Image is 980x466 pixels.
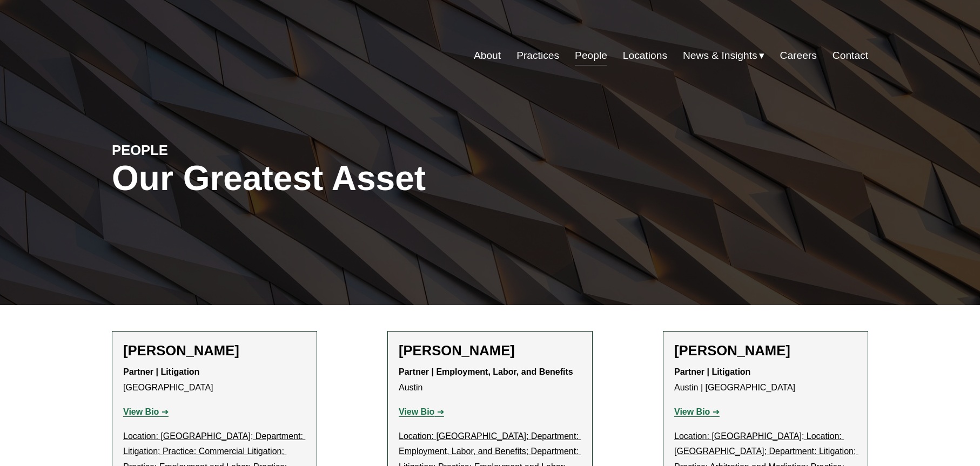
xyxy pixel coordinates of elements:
[674,342,857,359] h2: [PERSON_NAME]
[474,45,501,66] a: About
[516,45,559,66] a: Practices
[399,342,581,359] h2: [PERSON_NAME]
[123,407,159,416] strong: View Bio
[399,407,434,416] strong: View Bio
[683,45,764,66] a: folder dropdown
[123,342,306,359] h2: [PERSON_NAME]
[674,407,720,416] a: View Bio
[683,46,757,65] span: News & Insights
[123,367,199,376] strong: Partner | Litigation
[575,45,607,66] a: People
[674,364,857,396] p: Austin | [GEOGRAPHIC_DATA]
[399,367,573,376] strong: Partner | Employment, Labor, and Benefits
[399,364,581,396] p: Austin
[674,367,750,376] strong: Partner | Litigation
[674,407,710,416] strong: View Bio
[623,45,667,66] a: Locations
[112,141,301,159] h4: PEOPLE
[123,407,169,416] a: View Bio
[780,45,817,66] a: Careers
[399,407,444,416] a: View Bio
[123,364,306,396] p: [GEOGRAPHIC_DATA]
[833,45,868,66] a: Contact
[112,159,616,198] h1: Our Greatest Asset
